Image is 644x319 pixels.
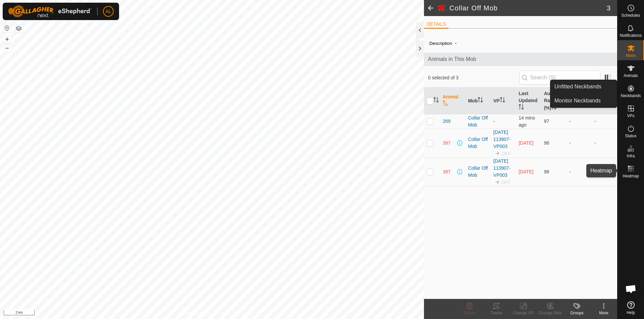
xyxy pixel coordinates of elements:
h2: Collar Off Mob [449,4,607,12]
img: to [495,151,500,156]
a: Contact Us [219,310,238,316]
button: + [3,35,11,43]
span: Mobs [626,54,636,58]
p-sorticon: Activate to sort [519,105,524,110]
a: [DATE] 113907-VP003 [493,130,511,149]
div: Groups [563,310,590,316]
span: Monitor Neckbands [554,97,601,105]
th: VP [491,87,516,114]
span: 3 [607,3,610,13]
p-sorticon: Activate to sort [551,105,556,110]
label: Description [429,41,452,46]
li: DETAILS [424,21,448,29]
p-sorticon: Activate to sort [500,98,505,103]
span: Infra [627,154,635,158]
a: Monitor Neckbands [550,94,617,107]
td: - [592,157,617,186]
span: 16 Oct 2025, 7:11 am [519,115,535,128]
th: Mob [465,87,490,114]
span: Notifications [620,33,642,37]
div: Collar Off Mob [468,114,488,129]
span: Help [627,311,635,315]
div: More [590,310,617,316]
span: 397 [443,168,450,175]
span: OFF [501,180,511,185]
span: Animals [624,74,638,78]
img: to [495,179,500,185]
td: - [567,157,592,186]
span: OFF [501,151,511,156]
div: Tracks [483,310,510,316]
img: Gallagher Logo [8,5,92,17]
div: Collar Off Mob [468,165,488,179]
span: 98 [544,169,549,174]
span: Heatmap [623,174,639,178]
td: - [567,114,592,129]
span: Animals in This Mob [428,55,613,63]
span: Neckbands [621,94,641,98]
button: Reset Map [3,24,11,32]
span: 0 selected of 3 [428,74,519,81]
div: Open chat [621,279,641,299]
span: AL [105,8,111,15]
span: 98 [544,140,549,146]
span: VPs [627,114,634,118]
span: 12 Oct 2025, 11:14 pm [519,169,533,174]
span: 269 [443,118,450,125]
p-sorticon: Activate to sort [443,101,448,107]
span: Delete [464,311,476,315]
div: Change Mob [537,310,563,316]
button: – [3,44,11,52]
span: Unfitted Neckbands [554,83,601,91]
td: - [567,129,592,157]
span: 97 [544,118,549,124]
th: Animal [440,87,465,114]
a: Privacy Policy [185,310,211,316]
td: - [592,114,617,129]
span: Status [625,134,636,138]
div: Collar Off Mob [468,136,488,150]
a: Unfitted Neckbands [550,80,617,93]
app-display-virtual-paddock-transition: - [493,118,495,124]
p-sorticon: Activate to sort [433,98,439,103]
a: [DATE] 113907-VP003 [493,158,511,178]
span: 397 [443,140,450,147]
input: Search (S) [519,71,600,85]
a: Help [618,299,644,317]
div: Change VP [510,310,537,316]
th: Audio Ratio (%) [541,87,567,114]
span: 12 Oct 2025, 11:14 pm [519,140,533,146]
span: - [452,37,459,49]
p-sorticon: Activate to sort [478,98,483,103]
th: Last Updated [516,87,541,114]
button: Map Layers [15,24,23,32]
span: Schedules [621,13,640,17]
td: - [592,129,617,157]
